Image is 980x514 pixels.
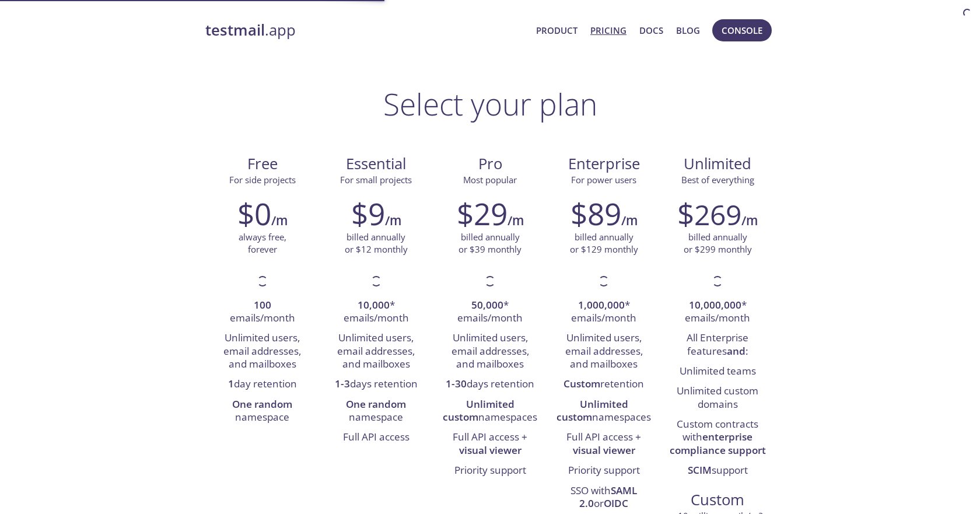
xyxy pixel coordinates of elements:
[254,298,271,312] strong: 100
[237,196,271,231] h2: $0
[570,231,638,256] p: billed annually or $129 monthly
[694,195,741,233] span: 269
[604,496,628,510] strong: OIDC
[443,397,514,424] strong: Unlimited custom
[670,362,766,382] li: Unlimited teams
[556,296,652,329] li: * emails/month
[670,490,765,510] span: Custom
[229,174,296,186] span: For side projects
[459,443,521,457] strong: visual viewer
[214,328,310,375] li: Unlimited users, email addresses, and mailboxes
[385,211,401,230] h6: /m
[684,153,751,174] span: Unlimited
[688,463,712,477] strong: SCIM
[639,23,663,38] a: Docs
[457,196,508,231] h2: $29
[681,174,754,186] span: Best of everything
[556,395,652,428] li: namespaces
[676,23,700,38] a: Blog
[346,397,406,411] strong: One random
[573,443,635,457] strong: visual viewer
[670,430,766,456] strong: enterprise compliance support
[727,344,745,358] strong: and
[328,395,424,428] li: namespace
[670,415,766,461] li: Custom contracts with
[579,484,637,510] strong: SAML 2.0
[345,231,408,256] p: billed annually or $12 monthly
[463,174,517,186] span: Most popular
[459,231,521,256] p: billed annually or $39 monthly
[214,375,310,394] li: day retention
[578,298,625,312] strong: 1,000,000
[556,154,652,174] span: Enterprise
[670,461,766,481] li: support
[442,296,538,329] li: * emails/month
[670,382,766,415] li: Unlimited custom domains
[215,154,310,174] span: Free
[508,211,524,230] h6: /m
[442,154,537,174] span: Pro
[556,328,652,375] li: Unlimited users, email addresses, and mailboxes
[214,395,310,428] li: namespace
[722,23,762,38] span: Console
[442,328,538,375] li: Unlimited users, email addresses, and mailboxes
[677,196,741,231] h2: $
[383,86,597,121] h1: Select your plan
[590,23,626,38] a: Pricing
[570,196,621,231] h2: $89
[741,211,758,230] h6: /m
[335,377,350,390] strong: 1-3
[358,298,390,312] strong: 10,000
[351,196,385,231] h2: $9
[214,296,310,329] li: emails/month
[328,428,424,447] li: Full API access
[205,20,265,40] strong: testmail
[328,296,424,329] li: * emails/month
[556,461,652,481] li: Priority support
[621,211,638,230] h6: /m
[328,328,424,375] li: Unlimited users, email addresses, and mailboxes
[271,211,288,230] h6: /m
[563,377,600,390] strong: Custom
[536,23,577,38] a: Product
[232,397,292,411] strong: One random
[684,231,752,256] p: billed annually or $299 monthly
[670,296,766,329] li: * emails/month
[556,397,628,424] strong: Unlimited custom
[670,328,766,362] li: All Enterprise features :
[442,375,538,394] li: days retention
[689,298,741,312] strong: 10,000,000
[228,377,234,390] strong: 1
[471,298,503,312] strong: 50,000
[442,395,538,428] li: namespaces
[556,428,652,461] li: Full API access +
[571,174,636,186] span: For power users
[340,174,412,186] span: For small projects
[442,428,538,461] li: Full API access +
[446,377,467,390] strong: 1-30
[712,19,772,41] button: Console
[556,375,652,394] li: retention
[442,461,538,481] li: Priority support
[328,375,424,394] li: days retention
[328,154,423,174] span: Essential
[239,231,286,256] p: always free, forever
[205,20,527,40] a: testmail.app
